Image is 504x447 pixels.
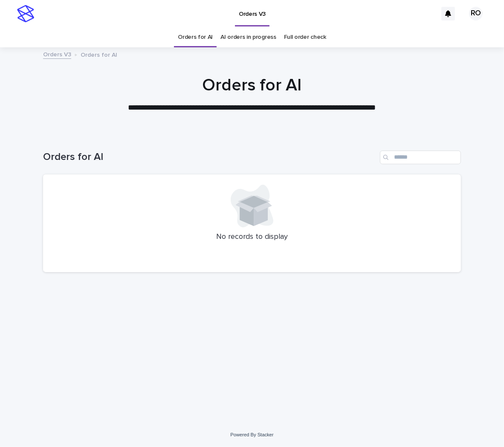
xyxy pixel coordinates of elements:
[220,27,276,47] a: AI orders in progress
[469,7,483,20] div: RO
[284,27,326,47] a: Full order check
[43,151,377,163] h1: Orders for AI
[81,49,117,59] p: Orders for AI
[230,432,273,437] a: Powered By Stacker
[43,49,71,59] a: Orders V3
[43,75,461,96] h1: Orders for AI
[17,5,34,22] img: stacker-logo-s-only.png
[380,151,461,164] input: Search
[178,27,213,47] a: Orders for AI
[53,232,451,242] p: No records to display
